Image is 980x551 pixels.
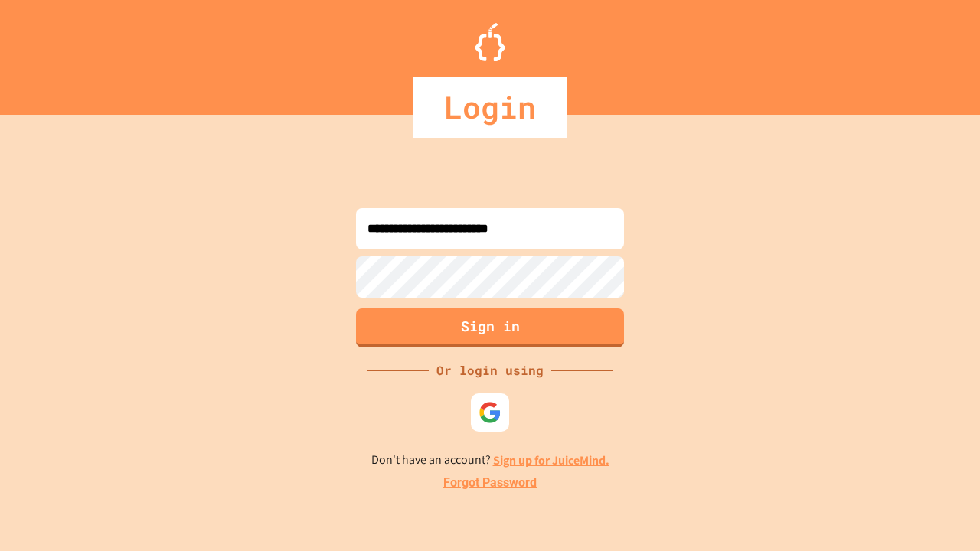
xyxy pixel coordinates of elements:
a: Forgot Password [443,474,537,492]
div: Login [413,77,567,138]
button: Sign in [356,308,624,347]
p: Don't have an account? [371,451,609,470]
iframe: chat widget [853,423,965,488]
img: google-icon.svg [479,401,501,424]
img: Logo.svg [475,23,505,61]
div: Or login using [429,361,551,380]
iframe: chat widget [916,490,965,536]
a: Sign up for JuiceMind. [493,452,609,468]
